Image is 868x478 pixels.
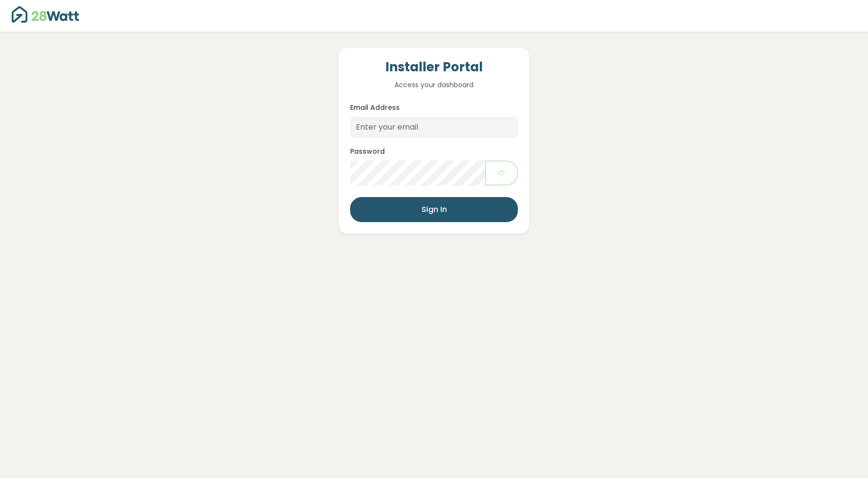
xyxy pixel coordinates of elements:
p: Access your dashboard [350,80,518,90]
label: Email Address [350,103,400,113]
img: 28Watt [12,6,79,23]
input: Enter your email [350,117,518,138]
h4: Installer Portal [350,59,518,76]
button: Sign In [350,197,518,222]
label: Password [350,146,385,157]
